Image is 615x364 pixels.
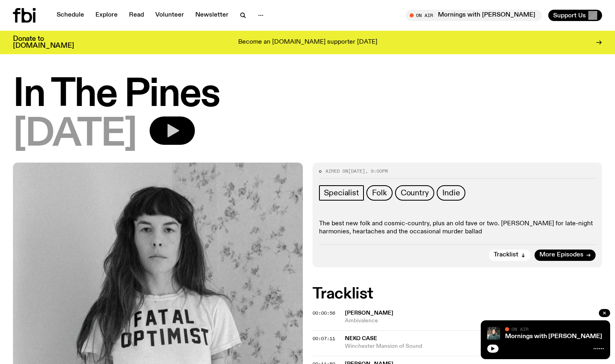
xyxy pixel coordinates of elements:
[313,311,335,315] button: 00:00:56
[539,252,583,258] span: More Episodes
[324,188,359,197] span: Specialist
[511,326,528,332] span: On Air
[345,317,602,325] span: Ambivalence
[372,188,387,197] span: Folk
[494,252,518,258] span: Tracklist
[442,188,460,197] span: Indie
[365,168,388,174] span: , 9:00pm
[150,10,189,21] a: Volunteer
[366,185,393,201] a: Folk
[313,336,335,341] button: 00:07:11
[345,310,393,316] span: [PERSON_NAME]
[401,188,429,197] span: Country
[91,10,123,21] a: Explore
[437,185,465,201] a: Indie
[190,10,233,21] a: Newsletter
[319,185,364,201] a: Specialist
[124,10,149,21] a: Read
[406,10,542,21] button: On AirMornings with [PERSON_NAME]
[313,335,335,342] span: 00:07:11
[313,310,335,316] span: 00:00:56
[345,343,602,350] span: Winchester Mansion of Sound
[13,36,74,49] h3: Donate to [DOMAIN_NAME]
[313,287,602,301] h2: Tracklist
[487,327,500,340] img: Radio presenter Ben Hansen sits in front of a wall of photos and an fbi radio sign. Film photo. B...
[348,168,365,174] span: [DATE]
[345,336,377,341] span: Neko Case
[238,39,377,46] p: Become an [DOMAIN_NAME] supporter [DATE]
[505,333,602,340] a: Mornings with [PERSON_NAME]
[553,12,586,19] span: Support Us
[535,250,596,261] a: More Episodes
[52,10,89,21] a: Schedule
[395,185,435,201] a: Country
[13,116,137,153] span: [DATE]
[489,250,530,261] button: Tracklist
[13,77,602,113] h1: In The Pines
[319,220,596,235] p: The best new folk and cosmic-country, plus an old fave or two. [PERSON_NAME] for late-night harmo...
[548,10,602,21] button: Support Us
[325,168,348,174] span: Aired on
